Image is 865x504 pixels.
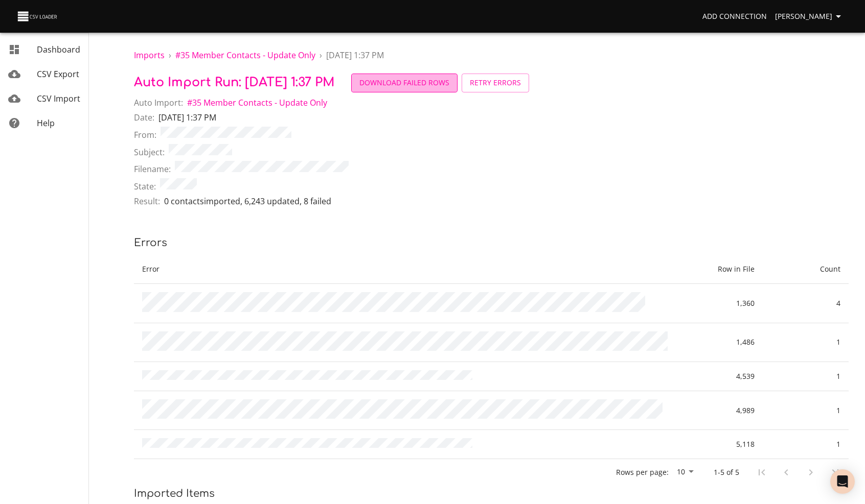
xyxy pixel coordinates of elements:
span: State: [134,180,156,193]
td: 1,486 [677,323,763,362]
span: Add Connection [702,10,767,23]
p: 0 contacts imported , 6,243 updated , 8 failed [164,195,331,207]
div: Open Intercom Messenger [830,469,855,494]
span: CSV Export [37,68,79,80]
span: Result: [134,195,160,207]
span: Retry Errors [470,77,521,89]
span: From: [134,129,156,141]
span: [DATE] 1:37 PM [326,50,384,61]
li: › [169,49,171,61]
span: Subject: [134,146,165,158]
p: [DATE] 1:37 PM [158,111,216,124]
td: 1,360 [677,284,763,323]
span: Help [37,117,55,129]
span: [PERSON_NAME] [775,10,845,23]
p: Rows per page: [616,467,669,477]
button: [PERSON_NAME] [771,7,849,26]
img: CSV Loader [16,9,59,23]
p: 1-5 of 5 [714,467,739,477]
span: Filename: [134,163,171,175]
a: Add Connection [698,7,771,26]
span: Auto Import: [134,97,183,109]
a: #35 Member Contacts - Update Only [175,50,315,61]
span: # 35 Member Contacts - Update Only [187,97,327,108]
td: 1 [763,430,849,459]
td: 1 [763,391,849,430]
td: 4 [763,284,849,323]
span: Auto Import Run: [DATE] 1:37 PM [134,76,335,89]
span: CSV Import [37,93,80,104]
span: # 35 Member Contacts - Update Only [175,50,315,61]
a: Imports [134,50,165,61]
span: Dashboard [37,44,80,55]
td: 1 [763,362,849,391]
div: 10 [673,465,697,480]
td: 5,118 [677,430,763,459]
td: 1 [763,323,849,362]
td: 4,989 [677,391,763,430]
button: Retry Errors [462,74,529,92]
a: #35 Member Contacts - Update Only [187,97,327,108]
th: Count [763,255,849,284]
th: Row in File [677,255,763,284]
span: Download Failed Rows [359,77,449,89]
span: Errors [134,237,167,249]
span: Date: [134,111,154,124]
th: Error [134,255,677,284]
td: 4,539 [677,362,763,391]
button: Download Failed Rows [351,74,458,92]
li: › [320,49,322,61]
span: Imported Items [134,488,215,499]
